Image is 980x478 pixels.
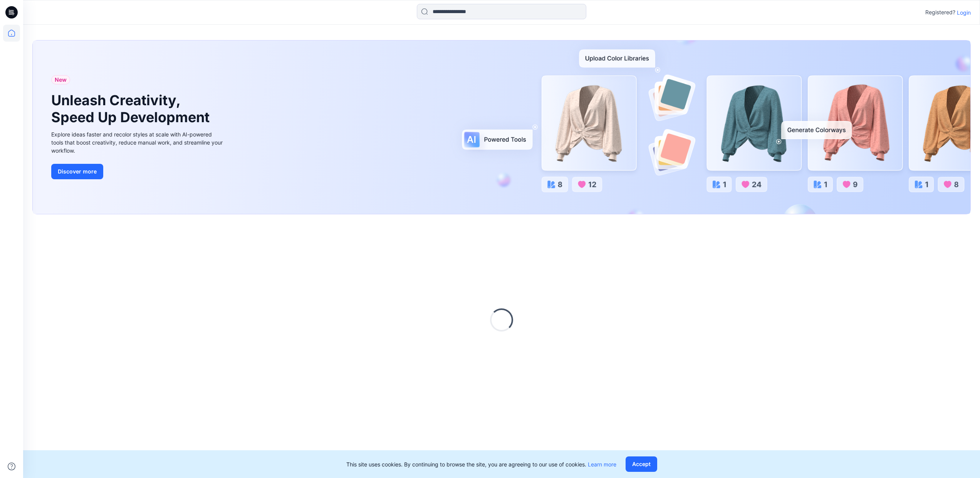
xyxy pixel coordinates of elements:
[626,456,657,472] button: Accept
[51,164,225,179] a: Discover more
[51,92,213,125] h1: Unleash Creativity, Speed Up Development
[346,460,616,468] p: This site uses cookies. By continuing to browse the site, you are agreeing to our use of cookies.
[925,8,955,17] p: Registered?
[51,130,225,155] div: Explore ideas faster and recolor styles at scale with AI-powered tools that boost creativity, red...
[588,461,616,468] a: Learn more
[957,8,971,17] p: Login
[55,75,67,84] span: New
[51,164,103,179] button: Discover more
